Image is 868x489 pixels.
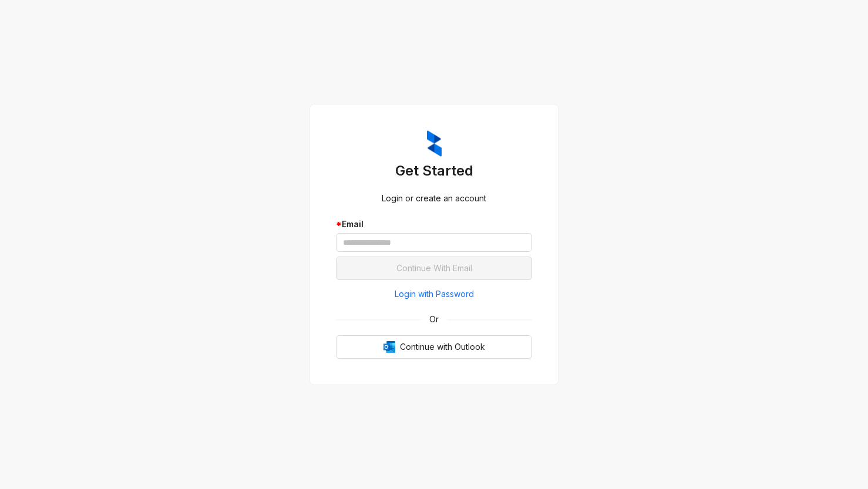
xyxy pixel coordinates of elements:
[383,341,395,353] img: Outlook
[395,288,474,301] span: Login with Password
[421,313,447,326] span: Or
[336,335,532,359] button: OutlookContinue with Outlook
[336,285,532,303] button: Login with Password
[336,257,532,280] button: Continue With Email
[336,218,532,231] div: Email
[427,130,442,157] img: ZumaIcon
[336,161,532,180] h3: Get Started
[336,192,532,205] div: Login or create an account
[400,340,485,353] span: Continue with Outlook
